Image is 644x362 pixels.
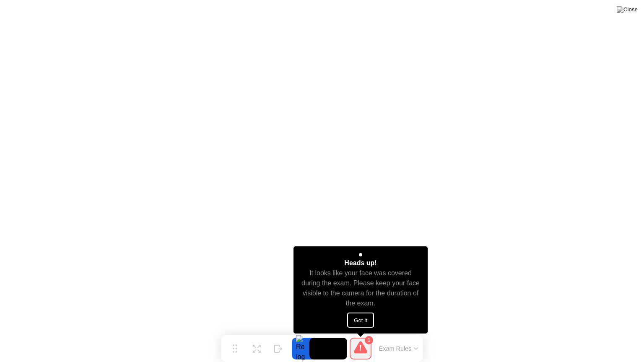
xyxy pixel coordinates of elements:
button: Got it [347,313,374,328]
img: Close [617,6,638,13]
div: It looks like your face was covered during the exam. Please keep your face visible to the camera ... [301,268,421,308]
button: Exam Rules [377,345,421,352]
div: Heads up! [344,258,377,268]
div: 1 [365,336,373,344]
